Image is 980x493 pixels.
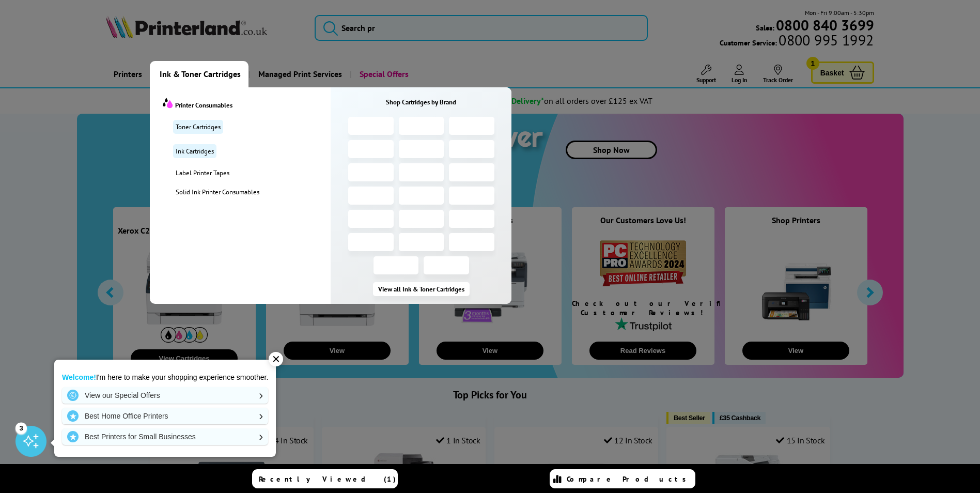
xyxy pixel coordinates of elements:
[62,373,268,382] p: I'm here to make your shopping experience smoother.
[163,98,331,110] div: Printer Consumables
[173,144,216,158] a: Ink Cartridges
[15,422,27,434] div: 3
[269,352,283,366] div: ✕
[550,469,695,488] a: Compare Products
[373,282,470,296] a: View all Ink & Toner Cartridges
[173,188,331,196] a: Solid Ink Printer Consumables
[331,98,511,106] div: Shop Cartridges by Brand
[259,474,396,484] span: Recently Viewed (1)
[62,408,268,424] a: Best Home Office Printers
[160,61,241,87] span: Ink & Toner Cartridges
[62,373,96,381] strong: Welcome!
[173,168,331,177] a: Label Printer Tapes
[252,469,398,488] a: Recently Viewed (1)
[150,61,248,87] a: Ink & Toner Cartridges
[62,387,268,404] a: View our Special Offers
[567,474,692,484] span: Compare Products
[62,428,268,445] a: Best Printers for Small Businesses
[173,120,223,134] a: Toner Cartridges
